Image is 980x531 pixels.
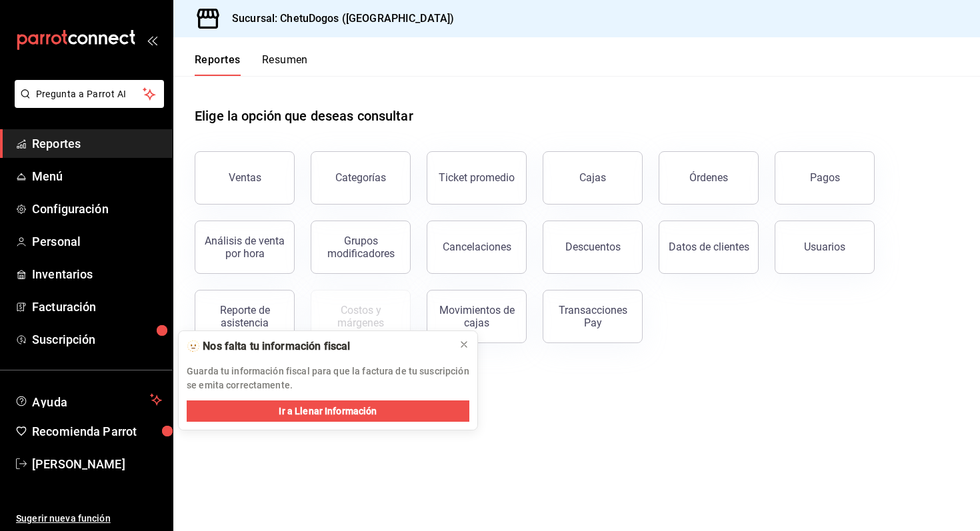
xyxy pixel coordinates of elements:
button: Descuentos [543,221,643,274]
span: Configuración [32,200,162,218]
div: Cajas [579,170,607,186]
button: Datos de clientes [659,221,759,274]
span: Ir a Llenar Información [279,404,377,418]
div: Análisis de venta por hora [203,235,286,260]
button: Órdenes [659,151,759,205]
div: Transacciones Pay [551,304,634,329]
span: Reportes [32,135,162,153]
span: Facturación [32,298,162,316]
div: Ventas [229,171,261,184]
button: Transacciones Pay [543,290,643,343]
button: Reporte de asistencia [195,290,295,343]
button: Categorías [311,151,411,205]
button: Análisis de venta por hora [195,221,295,274]
div: Cancelaciones [443,241,511,253]
span: Ayuda [32,392,145,408]
span: Menú [32,167,162,185]
div: navigation tabs [195,53,308,76]
span: Sugerir nueva función [16,512,162,526]
a: Cajas [543,151,643,205]
h3: Sucursal: ChetuDogos ([GEOGRAPHIC_DATA]) [221,11,454,27]
div: Categorías [335,171,386,184]
span: Pregunta a Parrot AI [36,87,143,101]
button: Resumen [262,53,308,76]
button: Ir a Llenar Información [187,400,469,422]
div: Usuarios [804,241,845,253]
span: Suscripción [32,330,162,348]
button: Ticket promedio [427,151,527,205]
span: [PERSON_NAME] [32,455,162,473]
div: Datos de clientes [669,241,749,253]
button: Pagos [775,151,875,205]
div: Reporte de asistencia [203,304,286,329]
div: 🫥 Nos falta tu información fiscal [187,339,448,354]
button: Movimientos de cajas [427,290,527,343]
p: Guarda tu información fiscal para que la factura de tu suscripción se emita correctamente. [187,364,469,392]
div: Costos y márgenes [319,304,402,329]
div: Grupos modificadores [319,235,402,260]
button: Ventas [195,151,295,205]
h1: Elige la opción que deseas consultar [195,106,413,126]
button: Contrata inventarios para ver este reporte [311,290,411,343]
a: Pregunta a Parrot AI [9,97,164,111]
div: Movimientos de cajas [435,304,518,329]
div: Pagos [810,171,840,184]
span: Personal [32,233,162,251]
div: Órdenes [689,171,728,184]
div: Descuentos [565,241,621,253]
button: Usuarios [775,221,875,274]
button: Pregunta a Parrot AI [15,80,164,108]
div: Ticket promedio [439,171,515,184]
span: Inventarios [32,265,162,283]
span: Recomienda Parrot [32,422,162,440]
button: Reportes [195,53,241,76]
button: open_drawer_menu [147,35,157,45]
button: Cancelaciones [427,221,527,274]
button: Grupos modificadores [311,221,411,274]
